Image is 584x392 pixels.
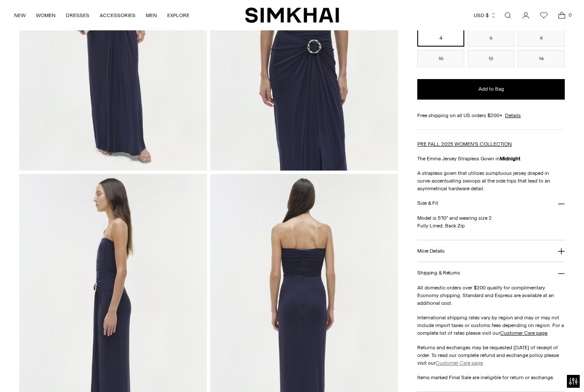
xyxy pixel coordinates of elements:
a: Go to the account page [517,7,534,24]
a: MEN [146,6,157,25]
iframe: Sign Up via Text for Offers [7,360,86,385]
strong: Midnight [500,156,520,162]
a: ACCESSORIES [100,6,136,25]
p: All domestic orders over $200 qualify for complimentary Economy shipping. Standard and Express ar... [417,284,565,307]
a: Details [505,112,521,119]
a: Customer Care page [500,330,547,336]
span: Add to Bag [478,85,504,93]
a: NEW [14,6,26,25]
button: 12 [468,50,515,67]
p: Returns and exchanges may be requested [DATE] of receipt of order. To read our complete refund an... [417,344,565,367]
a: Wishlist [535,7,552,24]
h3: Size & Fit [417,200,438,206]
a: Open search modal [499,7,516,24]
span: 0 [566,11,574,19]
p: Model is 5'10" and wearing size 2 Fully Lined, Back Zip [417,214,565,230]
p: Items marked Final Sale are ineligible for return or exchange. [417,374,565,381]
div: Free shipping on all US orders $200+ [417,112,565,119]
h3: Shipping & Returns [417,270,460,276]
a: Open cart modal [553,7,570,24]
p: A strapless gown that utilizes sumptuous jersey draped in curve-accentuating swoops at the side h... [417,169,565,192]
h3: More Details [417,248,444,254]
a: SIMKHAI [245,7,339,24]
button: Shipping & Returns [417,262,565,284]
button: More Details [417,240,565,262]
a: DRESSES [66,6,89,25]
p: The Emma Jersey Strapless Gown in [417,155,565,162]
button: Add to Bag [417,79,565,100]
a: EXPLORE [167,6,189,25]
a: WOMEN [36,6,56,25]
p: International shipping rates vary by region and may or may not include import taxes or customs fe... [417,314,565,337]
a: PRE FALL 2025 WOMEN'S COLLECTION [417,141,512,147]
button: 10 [417,50,464,67]
button: 4 [417,29,464,47]
button: Size & Fit [417,192,565,214]
button: USD $ [474,6,496,25]
button: 8 [518,29,565,47]
a: Customer Care page [436,360,483,366]
button: 14 [518,50,565,67]
button: 6 [468,29,515,47]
